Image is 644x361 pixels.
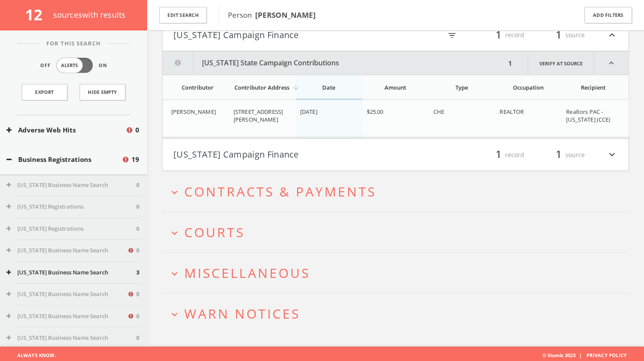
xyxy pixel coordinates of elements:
[169,268,180,280] i: expand_more
[6,125,125,135] button: Adverse Web Hits
[171,84,224,91] div: Contributor
[184,305,300,322] span: WARN Notices
[506,52,515,75] div: 1
[169,225,629,239] button: expand_moreCourts
[6,246,127,255] button: [US_STATE] Business Name Search
[6,225,136,233] button: [US_STATE] Registrations
[53,10,126,20] span: source s with results
[136,268,139,277] span: 3
[584,7,632,24] button: Add Filters
[173,28,396,42] button: [US_STATE] Campaign Finance
[606,148,618,162] i: expand_more
[566,108,610,123] span: Realtors PAC - [US_STATE] (CCE)
[136,334,139,342] span: 0
[433,84,490,91] div: Type
[6,334,136,342] button: [US_STATE] Business Name Search
[228,10,316,20] span: Person
[25,4,50,25] span: 12
[492,27,505,42] span: 1
[169,184,629,199] button: expand_moreContracts & Payments
[552,27,565,42] span: 1
[136,312,139,321] span: 0
[6,155,122,164] button: Business Registrations
[184,264,310,282] span: Miscellaneous
[292,83,300,92] i: arrow_downward
[234,84,291,91] div: Contributor Address
[169,309,180,320] i: expand_more
[566,84,620,91] div: Recipient
[99,62,107,69] span: On
[6,312,127,321] button: [US_STATE] Business Name Search
[575,352,585,358] span: |
[300,108,317,116] span: [DATE]
[528,52,594,75] a: Verify at source
[173,148,396,162] button: [US_STATE] Campaign Finance
[163,52,506,75] button: [US_STATE] State Campaign Contributions
[6,181,136,190] button: [US_STATE] Business Name Search
[533,148,585,162] div: source
[159,7,207,24] button: Edit Search
[40,39,107,48] span: For This Search
[234,108,283,123] span: [STREET_ADDRESS][PERSON_NAME]
[594,52,628,75] i: expand_less
[136,203,139,211] span: 0
[135,125,139,135] span: 0
[136,225,139,233] span: 0
[533,28,585,42] div: source
[367,84,424,91] div: Amount
[169,227,180,239] i: expand_more
[472,28,524,42] div: record
[169,306,629,321] button: expand_moreWARN Notices
[171,108,216,116] span: [PERSON_NAME]
[492,147,505,162] span: 1
[586,352,627,358] a: Privacy Policy
[255,10,316,20] b: [PERSON_NAME]
[136,246,139,255] span: 0
[552,147,565,162] span: 1
[447,31,457,40] i: filter_list
[136,181,139,190] span: 0
[169,187,180,198] i: expand_more
[184,183,376,200] span: Contracts & Payments
[500,108,524,116] span: REALTOR
[6,203,136,211] button: [US_STATE] Registrations
[500,84,557,91] div: Occupation
[80,84,125,100] button: Hide Empty
[367,108,384,116] span: $25.00
[184,223,245,241] span: Courts
[300,84,357,91] div: Date
[6,268,136,277] button: [US_STATE] Business Name Search
[131,155,139,164] span: 19
[6,290,127,299] button: [US_STATE] Business Name Search
[136,290,139,299] span: 0
[40,62,51,69] span: Off
[606,28,618,42] i: expand_less
[433,108,444,116] span: CHE
[22,84,67,100] a: Export
[163,100,628,139] div: grid
[472,148,524,162] div: record
[169,266,629,280] button: expand_moreMiscellaneous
